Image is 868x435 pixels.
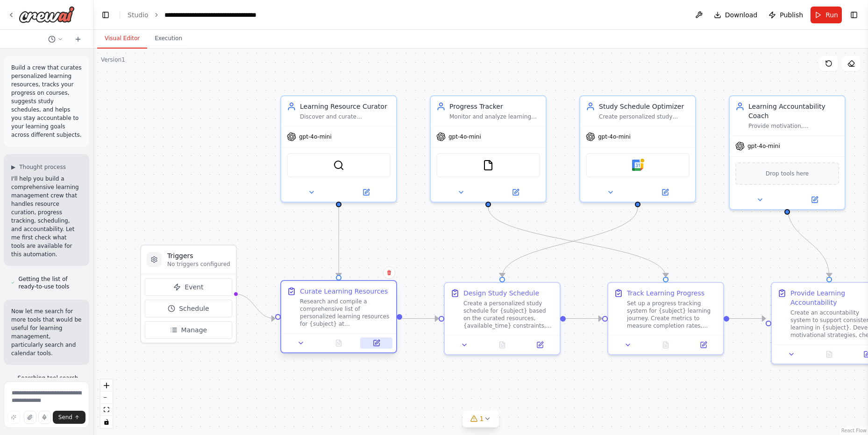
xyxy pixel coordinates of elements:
button: Run [811,7,842,23]
button: Start a new chat [71,34,85,45]
button: Open in side panel [639,187,691,198]
button: Open in side panel [524,339,556,351]
g: Edge from 012560f1-1d68-441a-98d4-eedc56de4758 to d744d7ed-3996-42e4-9ffd-95bddf7339cf [783,205,834,277]
div: Design Study Schedule [463,288,539,298]
div: Progress Tracker [449,102,540,111]
a: Studio [128,11,149,19]
button: Execution [147,29,190,49]
button: No output available [319,337,359,349]
span: Thought process [19,163,66,171]
button: toggle interactivity [100,416,113,428]
button: Improve this prompt [7,411,20,424]
button: Schedule [145,300,232,317]
button: Switch to previous chat [44,34,67,45]
span: Manage [181,325,207,335]
div: TriggersNo triggers configuredEventScheduleManage [140,245,237,344]
button: Show right sidebar [847,8,861,21]
div: Learning Resource Curator [300,102,391,111]
g: Edge from 22a012dd-3df0-4aa6-8d52-80f29d97315f to 48ac3d15-c9f3-406d-ad08-91570badfc37 [566,314,602,323]
p: Build a crew that curates personalized learning resources, tracks your progress on courses, sugge... [11,63,82,139]
button: Upload files [24,411,36,424]
span: Run [825,10,838,20]
span: Schedule [179,304,209,313]
span: Download [725,10,758,20]
button: zoom out [100,392,113,404]
button: Visual Editor [97,29,147,49]
button: Manage [145,321,232,339]
button: No output available [646,339,686,351]
span: gpt-4o-mini [448,133,481,140]
a: React Flow attribution [841,428,867,433]
button: No output available [810,349,849,360]
button: zoom in [100,379,113,392]
div: Design Study ScheduleCreate a personalized study schedule for {subject} based on the curated reso... [444,282,561,355]
button: Hide left sidebar [99,8,112,21]
div: Track Learning Progress [627,288,704,298]
div: Research and compile a comprehensive list of personalized learning resources for {subject} at {le... [300,298,391,328]
div: Monitor and analyze learning progress for {subject}, track completion of courses and materials, i... [449,113,540,120]
div: Learning Accountability Coach [748,102,839,120]
span: Send [58,414,72,421]
span: gpt-4o-mini [299,133,332,140]
div: Set up a progress tracking system for {subject} learning journey. Create metrics to measure compl... [627,300,718,330]
button: Open in side panel [788,194,841,205]
p: I'll help you build a comprehensive learning management crew that handles resource curation, prog... [11,175,82,259]
span: gpt-4o-mini [598,133,631,140]
g: Edge from 59bd2ff3-c967-405b-bc7d-1325287523db to 46f98b26-d8fd-47b0-8247-b278299d5664 [334,207,343,277]
button: 1 [463,410,499,428]
div: Progress TrackerMonitor and analyze learning progress for {subject}, track completion of courses ... [430,95,547,203]
h3: Triggers [167,251,230,260]
img: Google calendar [632,160,643,171]
g: Edge from 0cfb5dfb-7457-4027-bb9d-8ab9aa9537a9 to 48ac3d15-c9f3-406d-ad08-91570badfc37 [484,207,670,277]
span: 1 [480,414,484,423]
button: No output available [483,339,522,351]
button: Download [710,7,761,23]
g: Edge from 48ac3d15-c9f3-406d-ad08-91570badfc37 to d744d7ed-3996-42e4-9ffd-95bddf7339cf [729,314,766,323]
p: No triggers configured [167,260,230,268]
img: FileReadTool [483,160,494,171]
button: Open in side panel [340,187,392,198]
div: Learning Accountability CoachProvide motivation, accountability, and support for achieving {learn... [729,95,846,210]
div: Provide motivation, accountability, and support for achieving {learning_goals} in {subject}. Moni... [748,122,839,130]
span: Drop tools here [766,169,809,178]
div: Version 1 [101,56,125,63]
button: Open in side panel [360,337,392,349]
div: React Flow controls [100,379,113,428]
button: Delete node [383,267,395,279]
button: Open in side panel [489,187,542,198]
button: Send [53,411,85,424]
span: Getting the list of ready-to-use tools [18,275,82,290]
button: fit view [100,404,113,416]
span: ▶ [11,163,15,171]
div: Study Schedule Optimizer [599,102,690,111]
span: gpt-4o-mini [747,142,780,150]
p: Now let me search for more tools that would be useful for learning management, particularly searc... [11,307,82,358]
g: Edge from 46f98b26-d8fd-47b0-8247-b278299d5664 to 22a012dd-3df0-4aa6-8d52-80f29d97315f [402,314,439,323]
span: Event [185,282,203,292]
div: Create personalized study schedules for {subject} based on {available_time} and {learning_goals}.... [599,113,690,120]
button: Event [145,278,232,296]
button: Open in side panel [687,339,719,351]
button: Click to speak your automation idea [38,411,51,424]
div: Track Learning ProgressSet up a progress tracking system for {subject} learning journey. Create m... [607,282,724,355]
g: Edge from 7efa9ef9-67f1-4b21-8647-1f93d3491c05 to 22a012dd-3df0-4aa6-8d52-80f29d97315f [498,207,642,277]
div: Curate Learning ResourcesResearch and compile a comprehensive list of personalized learning resou... [280,282,397,355]
button: Publish [765,7,807,23]
span: Publish [780,10,803,20]
div: Discover and curate personalized learning resources for {subject} based on {learning_level} and {... [300,113,391,120]
img: Logo [19,6,75,23]
div: Study Schedule OptimizerCreate personalized study schedules for {subject} based on {available_tim... [579,95,696,203]
div: Learning Resource CuratorDiscover and curate personalized learning resources for {subject} based ... [280,95,397,203]
img: SerperDevTool [333,160,344,171]
button: ▶Thought process [11,163,66,171]
span: Searching tool search web google [PERSON_NAME] [17,374,82,397]
div: Curate Learning Resources [300,287,388,296]
nav: breadcrumb [128,10,270,20]
g: Edge from triggers to 46f98b26-d8fd-47b0-8247-b278299d5664 [235,289,275,323]
div: Create a personalized study schedule for {subject} based on the curated resources, {available_tim... [463,300,554,330]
